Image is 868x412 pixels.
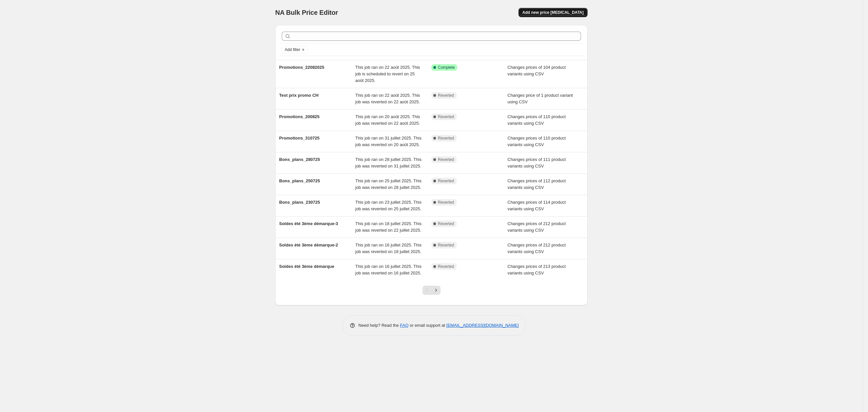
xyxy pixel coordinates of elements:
[438,65,455,70] span: Complete
[355,200,422,211] span: This job ran on 23 juillet 2025. This job was reverted on 25 juillet 2025.
[355,178,422,190] span: This job ran on 25 juillet 2025. This job was reverted on 28 juillet 2025.
[508,221,566,233] span: Changes prices of 212 product variants using CSV
[508,157,566,168] span: Changes prices of 111 product variants using CSV
[522,10,584,15] span: Add new price [MEDICAL_DATA]
[355,221,422,233] span: This job ran on 18 juillet 2025. This job was reverted on 22 juillet 2025.
[438,221,454,226] span: Reverted
[275,9,338,16] span: NA Bulk Price Editor
[355,243,422,254] span: This job ran on 16 juillet 2025. This job was reverted on 18 juillet 2025.
[438,200,454,205] span: Reverted
[438,178,454,184] span: Reverted
[508,65,566,76] span: Changes prices of 104 product variants using CSV
[285,47,300,52] span: Add filter
[355,136,422,147] span: This job ran on 31 juillet 2025. This job was reverted on 20 août 2025.
[508,200,566,211] span: Changes prices of 114 product variants using CSV
[422,286,441,295] nav: Pagination
[508,114,566,126] span: Changes prices of 110 product variants using CSV
[508,136,566,147] span: Changes prices of 110 product variants using CSV
[279,93,319,98] span: Test prix promo CH
[431,286,441,295] button: Next
[279,157,320,162] span: Bons_plans_280725
[400,323,409,328] a: FAQ
[409,323,446,328] span: or email support at
[508,178,566,190] span: Changes prices of 112 product variants using CSV
[438,136,454,141] span: Reverted
[438,93,454,98] span: Reverted
[279,200,320,205] span: Bons_plans_230725
[438,114,454,119] span: Reverted
[508,264,566,275] span: Changes prices of 213 product variants using CSV
[355,93,420,104] span: This job ran on 22 août 2025. This job was reverted on 22 août 2025.
[355,264,422,275] span: This job ran on 16 juillet 2025. This job was reverted on 16 juillet 2025.
[446,323,519,328] a: [EMAIL_ADDRESS][DOMAIN_NAME]
[279,65,324,70] span: Promotions_22082025
[279,178,320,183] span: Bons_plans_250725
[358,323,400,328] span: Need help? Read the
[279,243,338,247] span: Soldes été 3ème démarque-2
[282,46,308,54] button: Add filter
[508,243,566,254] span: Changes prices of 212 product variants using CSV
[438,264,454,269] span: Reverted
[279,114,320,119] span: Promotions_200825
[279,221,338,226] span: Soldes été 3ème démarque-3
[355,114,420,126] span: This job ran on 20 août 2025. This job was reverted on 22 août 2025.
[508,93,573,104] span: Changes price of 1 product variant using CSV
[518,8,588,17] button: Add new price [MEDICAL_DATA]
[438,243,454,248] span: Reverted
[279,264,334,269] span: Soldes été 3ème démarque
[355,65,420,83] span: This job ran on 22 août 2025. This job is scheduled to revert on 25 août 2025.
[355,157,422,168] span: This job ran on 28 juillet 2025. This job was reverted on 31 juillet 2025.
[438,157,454,162] span: Reverted
[279,136,320,141] span: Promotions_310725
